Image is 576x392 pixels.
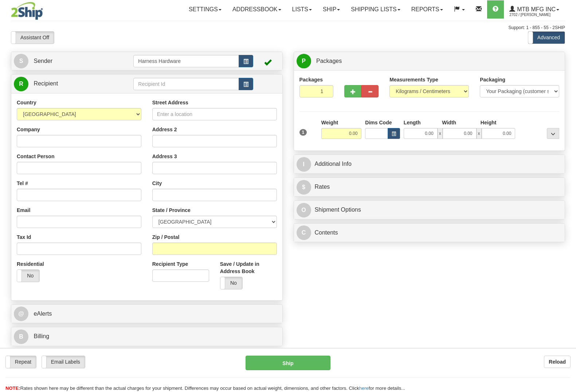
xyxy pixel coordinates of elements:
label: Measurements Type [389,76,438,83]
span: C [297,225,311,240]
label: Recipient Type [152,260,188,268]
label: No [220,277,243,289]
b: Reload [549,359,566,365]
a: CContents [297,225,563,240]
input: Sender Id [133,55,239,67]
label: Email [17,207,30,214]
a: Settings [183,0,227,19]
label: Address 2 [152,126,177,133]
label: Tel # [17,180,28,187]
label: Weight [321,119,338,126]
label: City [152,180,162,187]
span: $ [297,180,311,195]
a: Addressbook [227,0,287,19]
a: OShipment Options [297,203,563,217]
span: P [297,54,311,68]
label: Dims Code [365,119,392,126]
a: Reports [406,0,448,19]
label: Assistant Off [11,32,54,43]
a: here [359,385,369,391]
label: Tax Id [17,233,31,241]
button: Ship [246,356,330,370]
label: Repeat [6,356,36,368]
span: NOTE: [5,385,20,391]
label: No [17,270,39,281]
span: 1 [299,129,307,136]
div: Support: 1 - 855 - 55 - 2SHIP [11,25,565,31]
label: Street Address [152,99,188,106]
span: Billing [34,333,49,339]
label: Contact Person [17,153,54,160]
span: @ [14,307,28,321]
label: Length [404,119,421,126]
a: $Rates [297,180,563,195]
span: Packages [316,58,342,64]
span: O [297,203,311,217]
span: eAlerts [34,311,52,317]
label: Save / Update in Address Book [220,260,277,275]
label: Address 3 [152,153,177,160]
img: logo2702.jpg [11,2,43,20]
label: Width [442,119,456,126]
label: Email Labels [42,356,85,368]
label: Zip / Postal [152,233,180,241]
a: Lists [287,0,317,19]
div: ... [547,128,559,139]
label: Height [481,119,497,126]
span: x [477,128,482,139]
label: Country [17,99,36,106]
span: Recipient [34,80,58,87]
label: Packaging [480,76,505,83]
label: State / Province [152,207,191,214]
a: S Sender [14,54,133,69]
span: B [14,329,28,344]
span: S [14,54,28,68]
a: @ eAlerts [14,307,280,321]
span: I [297,157,311,172]
label: Advanced [528,32,565,43]
span: 2702 / [PERSON_NAME] [509,11,564,19]
span: MTB MFG INC [515,6,556,12]
a: Ship [317,0,345,19]
input: Recipient Id [133,78,239,90]
span: R [14,77,28,91]
a: R Recipient [14,76,120,91]
label: Company [17,126,40,133]
span: x [438,128,443,139]
input: Enter a location [152,108,277,120]
a: Shipping lists [345,0,405,19]
a: P Packages [297,54,563,69]
span: Sender [34,58,52,64]
a: IAdditional Info [297,157,563,172]
a: B Billing [14,329,280,344]
label: Packages [299,76,323,83]
iframe: chat widget [559,159,575,233]
label: Residential [17,260,44,268]
button: Reload [544,356,571,368]
a: MTB MFG INC 2702 / [PERSON_NAME] [504,0,565,19]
